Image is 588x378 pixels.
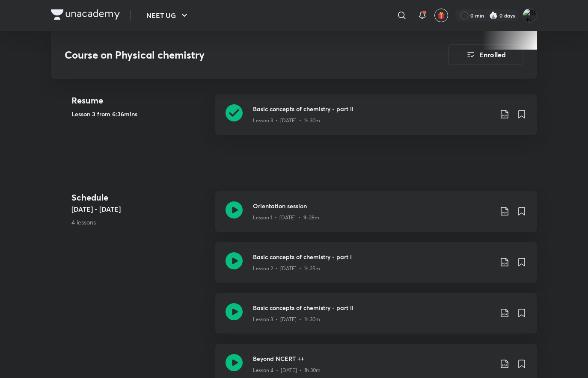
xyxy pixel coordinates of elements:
h5: Lesson 3 from 6:36mins [71,109,208,118]
p: Lesson 3 • [DATE] • 1h 30m [253,117,320,124]
h3: Orientation session [253,201,493,210]
button: Enrolled [448,44,523,65]
a: Basic concepts of chemistry - part IILesson 3 • [DATE] • 1h 30m [215,293,537,344]
a: Company Logo [51,9,120,22]
img: Stuti Singh [523,8,537,23]
a: Basic concepts of chemistry - part ILesson 2 • [DATE] • 1h 25m [215,242,537,293]
h3: Beyond NCERT ++ [253,354,493,363]
p: Lesson 4 • [DATE] • 1h 30m [253,366,321,374]
a: Basic concepts of chemistry - part IILesson 3 • [DATE] • 1h 30m [215,94,537,145]
h3: Course on Physical chemistry [65,49,400,61]
img: avatar [437,12,445,19]
h5: [DATE] - [DATE] [71,204,208,214]
p: Lesson 1 • [DATE] • 1h 28m [253,214,319,221]
p: 4 lessons [71,218,208,227]
img: streak [489,11,498,20]
button: avatar [434,9,448,22]
h4: Schedule [71,191,208,204]
button: NEET UG [141,7,195,24]
h3: Basic concepts of chemistry - part I [253,252,493,261]
h3: Basic concepts of chemistry - part II [253,303,493,312]
p: Lesson 2 • [DATE] • 1h 25m [253,265,320,272]
h4: Resume [71,94,208,107]
p: Lesson 3 • [DATE] • 1h 30m [253,316,320,323]
a: Orientation sessionLesson 1 • [DATE] • 1h 28m [215,191,537,242]
h3: Basic concepts of chemistry - part II [253,104,493,113]
img: Company Logo [51,9,120,20]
